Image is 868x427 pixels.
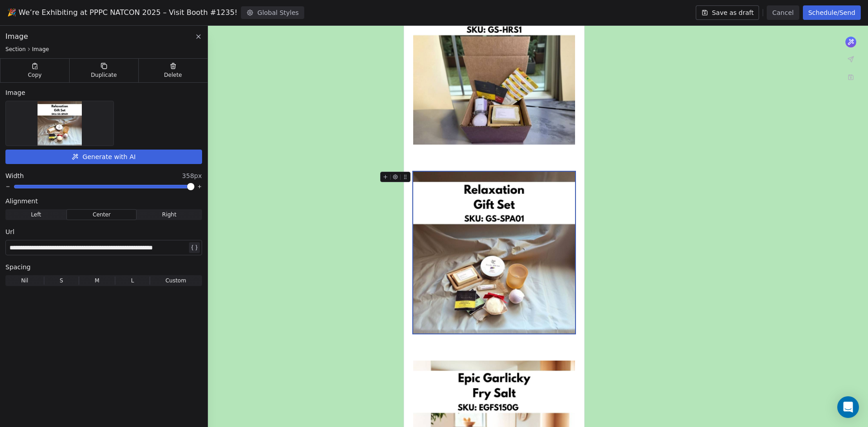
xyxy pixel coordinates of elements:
[5,150,202,164] button: Generate with AI
[696,5,759,20] button: Save as draft
[5,46,26,53] span: Section
[7,7,237,18] span: 🎉 We’re Exhibiting at PPPC NATCON 2025 – Visit Booth #1235!
[5,197,38,206] span: Alignment
[38,101,82,145] img: Selected image
[5,263,31,272] span: Spacing
[5,88,25,97] span: Image
[837,396,859,418] div: Open Intercom Messenger
[165,277,186,285] span: Custom
[241,6,304,19] button: Global Styles
[91,71,117,79] span: Duplicate
[162,211,177,219] span: Right
[803,5,861,20] button: Schedule/Send
[5,171,24,180] span: Width
[32,46,49,53] span: Image
[95,277,99,285] span: M
[28,71,42,79] span: Copy
[31,211,41,219] span: Left
[182,171,202,180] span: 358px
[60,277,63,285] span: S
[21,277,28,285] span: Nil
[131,277,134,285] span: L
[767,5,799,20] button: Cancel
[164,71,182,79] span: Delete
[5,31,28,42] span: Image
[5,227,14,236] span: Url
